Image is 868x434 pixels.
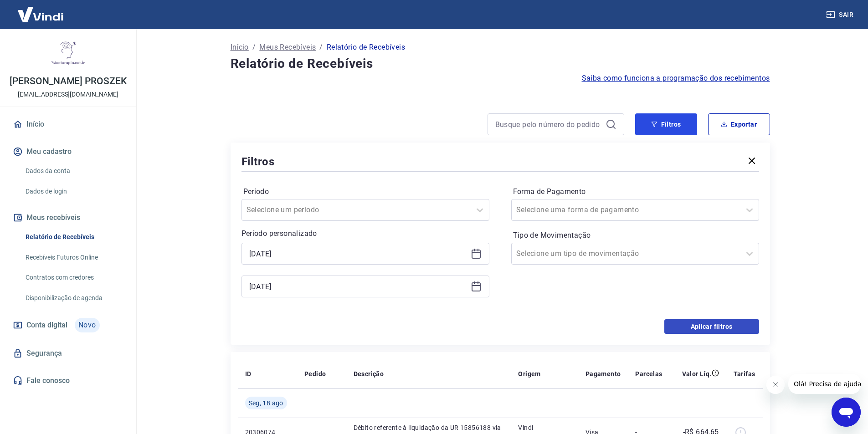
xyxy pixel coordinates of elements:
[10,77,127,86] p: [PERSON_NAME] PROSZEK
[586,369,621,378] p: Pagamento
[582,73,770,84] a: Saiba como funciona a programação dos recebimentos
[495,117,602,131] input: Busque pelo número do pedido
[245,369,252,378] p: ID
[26,319,67,332] span: Conta digital
[231,55,770,73] h4: Relatório de Recebíveis
[249,280,467,293] input: Data final
[22,248,125,267] a: Recebíveis Futuros Online
[11,114,125,134] a: Início
[259,42,316,53] a: Meus Recebíveis
[22,268,125,287] a: Contratos com credores
[5,6,77,14] span: Olá! Precisa de ajuda?
[249,247,467,260] input: Data inicial
[788,374,861,394] iframe: Mensagem da empresa
[635,369,662,378] p: Parcelas
[22,289,125,307] a: Disponibilização de agenda
[22,182,125,201] a: Dados de login
[518,369,540,378] p: Origem
[513,230,757,241] label: Tipo de Movimentação
[635,113,697,135] button: Filtros
[252,42,256,53] p: /
[304,369,326,378] p: Pedido
[832,398,861,427] iframe: Botão para abrir a janela de mensagens
[708,113,770,135] button: Exportar
[50,36,87,73] img: 9315cdd2-4108-4970-b0de-98ba7d0d32e8.jpeg
[766,376,785,394] iframe: Fechar mensagem
[11,314,125,336] a: Conta digitalNovo
[319,42,323,53] p: /
[231,42,249,53] a: Início
[11,208,125,228] button: Meus recebíveis
[513,186,757,197] label: Forma de Pagamento
[241,228,489,239] p: Período personalizado
[664,319,759,334] button: Aplicar filtros
[22,162,125,180] a: Dados da conta
[11,343,125,363] a: Segurança
[327,42,405,53] p: Relatório de Recebíveis
[734,369,755,378] p: Tarifas
[824,6,857,23] button: Sair
[11,0,70,28] img: Vindi
[249,398,283,408] span: Seg, 18 ago
[22,228,125,246] a: Relatório de Recebíveis
[682,369,712,378] p: Valor Líq.
[243,186,488,197] label: Período
[18,90,118,99] p: [EMAIL_ADDRESS][DOMAIN_NAME]
[241,154,275,169] h5: Filtros
[11,142,125,162] button: Meu cadastro
[75,318,100,332] span: Novo
[11,371,125,391] a: Fale conosco
[354,369,384,378] p: Descrição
